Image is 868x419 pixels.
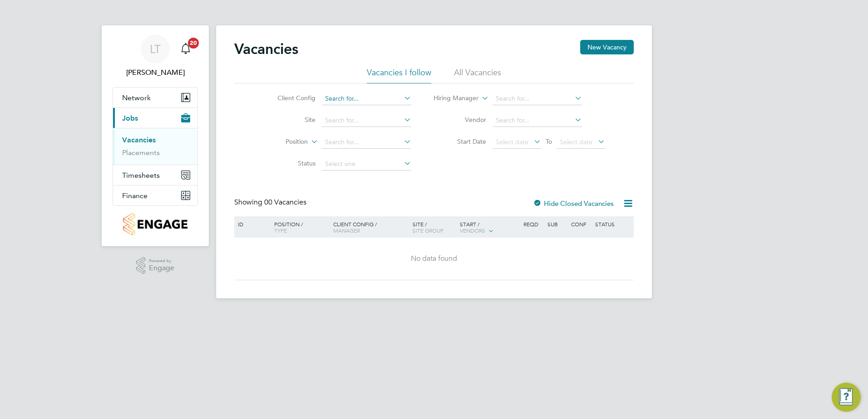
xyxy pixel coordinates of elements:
span: Powered by [149,257,174,265]
label: Status [263,159,316,167]
span: Liam Taylor [113,67,198,78]
span: Select date [560,138,592,146]
div: Client Config / [331,216,410,238]
label: Vendor [434,116,486,124]
span: Network [122,93,151,102]
span: Timesheets [122,171,160,180]
a: Vacancies [122,136,156,144]
input: Search for... [493,93,582,105]
button: Jobs [113,108,197,128]
a: Powered byEngage [136,257,175,274]
label: Start Date [434,137,486,146]
input: Search for... [493,114,582,127]
input: Search for... [322,114,411,127]
span: Manager [333,227,360,234]
li: All Vacancies [454,67,501,83]
span: 20 [188,38,199,49]
span: Finance [122,191,148,200]
button: New Vacancy [580,40,634,54]
div: Conf [569,216,592,232]
span: Site Group [413,227,444,234]
div: Reqd [521,216,545,232]
nav: Main navigation [102,25,209,246]
li: Vacancies I follow [367,67,431,83]
input: Search for... [322,136,411,149]
button: Timesheets [113,165,197,185]
span: Engage [149,264,174,272]
div: ID [236,216,267,232]
div: Status [593,216,632,232]
label: Client Config [263,94,316,102]
div: Jobs [113,128,197,165]
div: No data found [236,254,632,263]
span: LT [150,43,161,55]
button: Engage Resource Center [832,383,861,412]
div: Position / [267,216,331,238]
span: Type [274,227,287,234]
h2: Vacancies [234,40,298,58]
a: Go to home page [113,213,198,235]
button: Network [113,88,197,107]
span: Vendors [460,227,485,234]
div: Showing [234,198,308,207]
span: Select date [496,138,528,146]
label: Hiring Manager [426,94,478,103]
div: Site / [410,216,458,238]
label: Site [263,116,316,124]
a: Placements [122,148,160,157]
input: Search for... [322,93,411,105]
a: 20 [177,34,195,63]
input: Select one [322,158,411,171]
div: Sub [545,216,569,232]
span: 00 Vacancies [264,198,306,207]
div: Start / [458,216,521,239]
a: LT[PERSON_NAME] [113,34,198,78]
img: countryside-properties-logo-retina.png [123,213,187,235]
label: Hide Closed Vacancies [533,199,614,208]
label: Position [256,137,308,146]
span: Jobs [122,114,138,122]
span: To [543,136,555,147]
button: Finance [113,185,197,205]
